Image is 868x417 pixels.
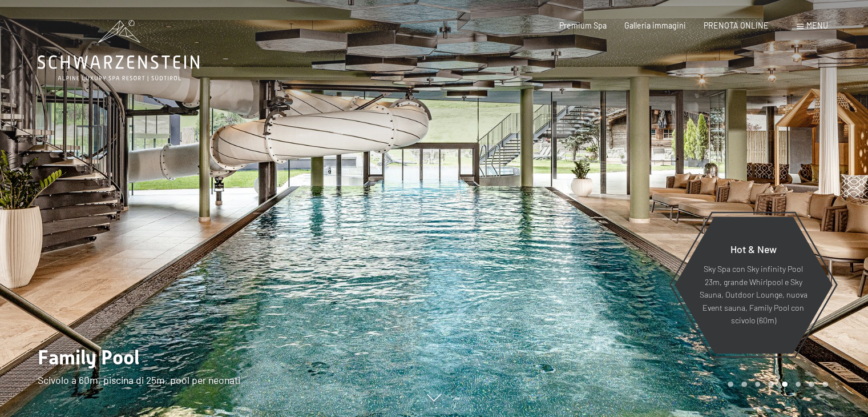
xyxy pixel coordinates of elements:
div: Carousel Page 1 [728,382,733,387]
p: Sky Spa con Sky infinity Pool 23m, grande Whirlpool e Sky Sauna, Outdoor Lounge, nuova Event saun... [699,263,808,327]
div: Carousel Page 4 [768,382,774,387]
span: Hot & New [730,243,776,255]
div: Carousel Page 8 [822,382,828,387]
a: Premium Spa [559,21,607,30]
div: Carousel Page 2 [741,382,747,387]
div: Carousel Pagination [724,382,827,387]
div: Carousel Page 6 [796,382,801,387]
span: Menu [806,21,828,30]
div: Carousel Page 5 (Current Slide) [782,382,788,387]
a: Hot & New Sky Spa con Sky infinity Pool 23m, grande Whirlpool e Sky Sauna, Outdoor Lounge, nuova ... [673,216,833,354]
div: Carousel Page 3 [755,382,761,387]
div: Carousel Page 7 [809,382,814,387]
a: Galleria immagini [624,21,686,30]
a: PRENOTA ONLINE [704,21,769,30]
